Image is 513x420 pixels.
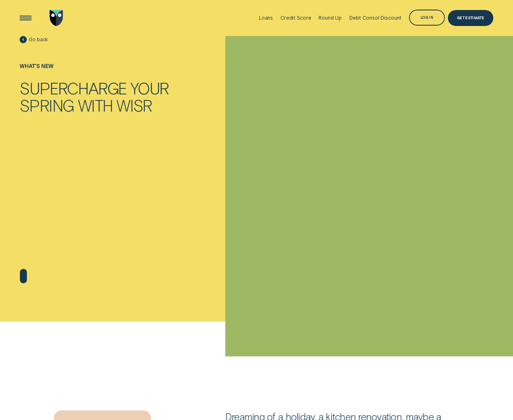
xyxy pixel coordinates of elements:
[281,15,311,21] div: Credit Score
[78,97,113,113] div: with
[409,10,445,26] button: Log in
[29,36,48,42] span: Go back
[20,80,168,112] h1: Supercharge your Spring with Wisr
[448,10,493,26] a: Get Estimate
[20,97,74,113] div: Spring
[20,63,168,70] div: What's new
[20,80,126,96] div: Supercharge
[18,10,34,26] button: Open Menu
[20,36,48,43] a: Go back
[319,15,342,21] div: Round Up
[116,97,152,113] div: Wisr
[259,15,273,21] div: Loans
[50,10,63,26] img: Wisr
[130,80,168,96] div: your
[349,15,401,21] div: Debt Consol Discount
